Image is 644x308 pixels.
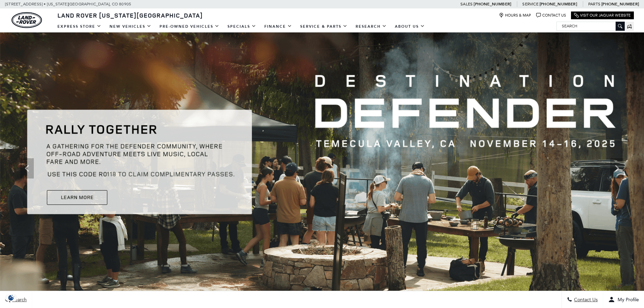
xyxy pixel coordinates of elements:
[296,21,352,32] a: Service & Parts
[53,21,105,32] a: EXPRESS STORE
[5,2,131,6] a: [STREET_ADDRESS] • [US_STATE][GEOGRAPHIC_DATA], CO 80905
[522,2,538,6] span: Service
[588,2,600,6] span: Parts
[223,21,260,32] a: Specials
[603,291,644,308] button: Open user profile menu
[574,13,631,18] a: Visit Our Jaguar Website
[615,297,639,303] span: My Profile
[57,11,203,19] span: Land Rover [US_STATE][GEOGRAPHIC_DATA]
[499,13,531,18] a: Hours & Map
[11,12,42,28] a: land-rover
[460,2,473,6] span: Sales
[20,158,34,179] div: Previous
[260,21,296,32] a: Finance
[53,11,207,19] a: Land Rover [US_STATE][GEOGRAPHIC_DATA]
[156,21,223,32] a: Pre-Owned Vehicles
[11,12,42,28] img: Land Rover
[105,21,156,32] a: New Vehicles
[572,297,598,303] span: Contact Us
[53,21,429,32] nav: Main Navigation
[352,21,391,32] a: Research
[391,21,429,32] a: About Us
[3,294,19,301] section: Click to Open Cookie Consent Modal
[610,158,624,179] div: Next
[557,22,624,30] input: Search
[540,1,577,7] a: [PHONE_NUMBER]
[474,1,511,7] a: [PHONE_NUMBER]
[601,1,639,7] a: [PHONE_NUMBER]
[3,294,19,301] img: Opt-Out Icon
[536,13,566,18] a: Contact Us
